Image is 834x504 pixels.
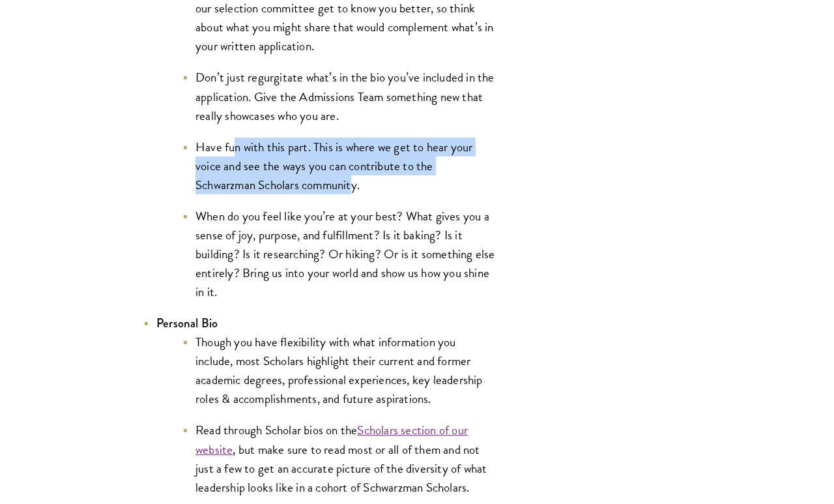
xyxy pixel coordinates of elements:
[182,68,495,125] li: Don’t just regurgitate what’s in the bio you’ve included in the application. Give the Admissions ...
[182,333,495,409] li: Though you have flexibility with what information you include, most Scholars highlight their curr...
[195,421,468,459] a: Scholars section of our website
[156,315,218,333] strong: Personal Bio
[182,138,495,195] li: Have fun with this part. This is where we get to hear your voice and see the ways you can contrib...
[182,207,495,302] li: When do you feel like you’re at your best? What gives you a sense of joy, purpose, and fulfillmen...
[182,421,495,497] li: Read through Scholar bios on the , but make sure to read most or all of them and not just a few t...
